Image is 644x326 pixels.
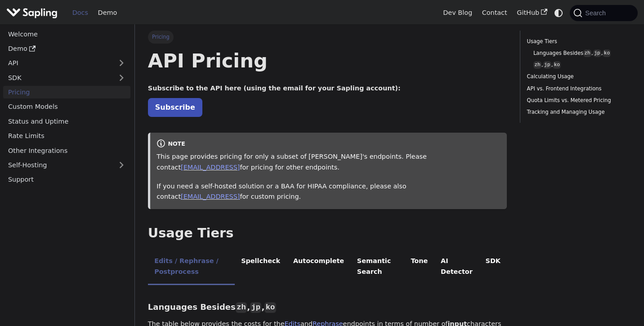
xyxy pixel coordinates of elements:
[553,61,561,69] code: ko
[533,61,541,69] code: zh
[264,302,276,313] code: ko
[148,31,507,43] nav: Breadcrumbs
[438,6,477,20] a: Dev Blog
[235,250,287,285] li: Spellcheck
[157,139,501,150] div: note
[112,57,130,70] button: Expand sidebar category 'API'
[181,164,240,171] a: [EMAIL_ADDRESS]
[148,302,507,313] h3: Languages Besides , ,
[157,152,501,173] p: This page provides pricing for only a subset of [PERSON_NAME]'s endpoints. Please contact for pri...
[404,250,434,285] li: Tone
[527,37,628,46] a: Usage Tiers
[479,250,507,285] li: SDK
[3,71,112,84] a: SDK
[148,98,202,116] a: Subscribe
[286,250,350,285] li: Autocomplete
[3,173,130,186] a: Support
[552,6,565,19] button: Switch between dark and light mode (currently system mode)
[3,159,130,172] a: Self-Hosting
[593,49,601,57] code: jp
[533,49,625,58] a: Languages Besideszh,jp,ko
[236,302,247,313] code: zh
[543,61,551,69] code: jp
[93,6,122,20] a: Demo
[527,72,628,81] a: Calculating Usage
[3,130,130,143] a: Rate Limits
[570,5,637,21] button: Search (Command+K)
[350,250,404,285] li: Semantic Search
[3,115,130,128] a: Status and Uptime
[112,71,130,84] button: Expand sidebar category 'SDK'
[434,250,479,285] li: AI Detector
[148,225,507,241] h2: Usage Tiers
[3,27,130,40] a: Welcome
[157,181,501,203] p: If you need a self-hosted solution or a BAA for HIPAA compliance, please also contact for custom ...
[3,100,130,113] a: Custom Models
[527,96,628,105] a: Quota Limits vs. Metered Pricing
[148,31,174,43] span: Pricing
[512,6,552,20] a: GitHub
[148,49,507,73] h1: API Pricing
[582,9,611,17] span: Search
[3,86,130,99] a: Pricing
[527,85,628,93] a: API vs. Frontend Integrations
[477,6,512,20] a: Contact
[527,108,628,116] a: Tracking and Managing Usage
[583,49,591,57] code: zh
[3,144,130,157] a: Other Integrations
[533,61,625,69] a: zh,jp,ko
[603,49,611,57] code: ko
[148,85,401,92] strong: Subscribe to the API here (using the email for your Sapling account):
[3,42,130,55] a: Demo
[148,250,235,285] li: Edits / Rephrase / Postprocess
[67,6,93,20] a: Docs
[250,302,261,313] code: jp
[181,193,240,200] a: [EMAIL_ADDRESS]
[6,6,61,19] a: Sapling.aiSapling.ai
[3,57,112,70] a: API
[6,6,58,19] img: Sapling.ai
